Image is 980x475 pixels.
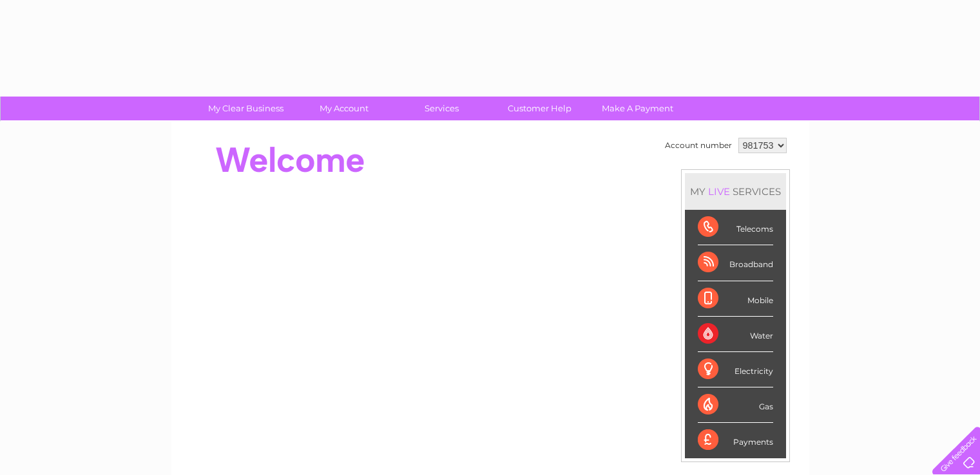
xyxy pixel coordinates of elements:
[486,97,593,120] a: Customer Help
[193,97,299,120] a: My Clear Business
[698,245,773,281] div: Broadband
[706,185,733,198] div: LIVE
[291,97,397,120] a: My Account
[698,387,773,423] div: Gas
[698,210,773,245] div: Telecoms
[685,173,786,210] div: MY SERVICES
[698,281,773,317] div: Mobile
[584,97,691,120] a: Make A Payment
[698,352,773,387] div: Electricity
[698,317,773,352] div: Water
[389,97,495,120] a: Services
[662,135,735,156] td: Account number
[698,423,773,458] div: Payments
